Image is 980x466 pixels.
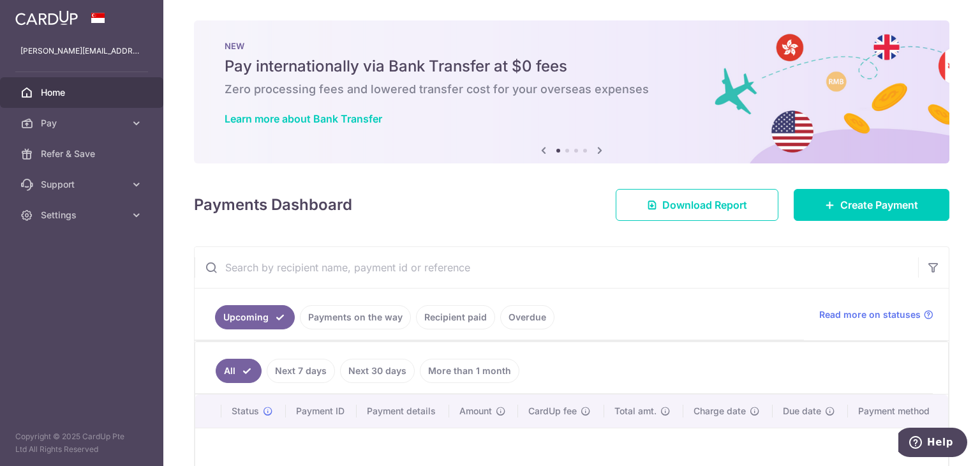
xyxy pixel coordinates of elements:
[215,305,295,329] a: Upcoming
[528,405,577,417] span: CardUp fee
[41,86,125,99] span: Home
[840,197,918,213] span: Create Payment
[614,405,657,417] span: Total amt.
[819,308,933,321] a: Read more on statuses
[286,395,357,428] th: Payment ID
[420,359,519,383] a: More than 1 month
[41,117,125,130] span: Pay
[898,428,967,460] iframe: Opens a widget where you can find more information
[232,405,259,417] span: Status
[194,193,352,216] h4: Payments Dashboard
[41,147,125,160] span: Refer & Save
[500,305,554,329] a: Overdue
[225,112,382,125] a: Learn more about Bank Transfer
[194,20,949,163] img: Bank transfer banner
[848,395,948,428] th: Payment method
[616,189,778,221] a: Download Report
[416,305,495,329] a: Recipient paid
[357,395,449,428] th: Payment details
[225,56,919,77] h5: Pay internationally via Bank Transfer at $0 fees
[783,405,821,417] span: Due date
[459,405,492,417] span: Amount
[225,41,919,51] p: NEW
[15,10,78,26] img: CardUp
[819,308,921,321] span: Read more on statuses
[662,197,747,213] span: Download Report
[267,359,335,383] a: Next 7 days
[794,189,949,221] a: Create Payment
[216,359,262,383] a: All
[300,305,411,329] a: Payments on the way
[340,359,415,383] a: Next 30 days
[694,405,746,417] span: Charge date
[41,178,125,191] span: Support
[195,247,918,288] input: Search by recipient name, payment id or reference
[20,45,143,57] p: [PERSON_NAME][EMAIL_ADDRESS][PERSON_NAME][DOMAIN_NAME]
[41,209,125,222] span: Settings
[225,82,919,97] h6: Zero processing fees and lowered transfer cost for your overseas expenses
